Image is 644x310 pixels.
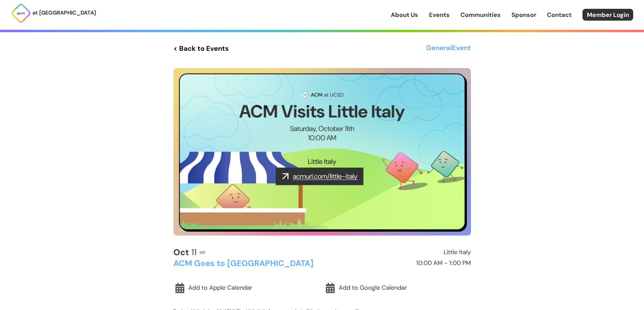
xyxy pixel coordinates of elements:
[173,68,471,236] img: Event Cover Photo
[32,8,96,17] p: at [GEOGRAPHIC_DATA]
[426,42,471,54] h3: General Event
[11,3,96,23] a: at [GEOGRAPHIC_DATA]
[511,10,536,19] a: Sponsor
[173,248,197,257] h2: 11
[199,250,206,254] h2: Sat
[11,3,31,23] img: ACM Logo
[582,9,633,21] a: Member Login
[173,42,229,54] a: < Back to Events
[325,260,471,267] h2: 10:00 AM - 1:00 PM
[325,249,471,256] h2: Little Italy
[391,10,418,19] a: About Us
[173,247,189,258] b: Oct
[547,10,572,19] a: Contact
[173,280,320,296] a: Add to Apple Calendar
[324,280,471,296] a: Add to Google Calendar
[429,10,450,19] a: Events
[173,259,319,268] h2: ACM Goes to [GEOGRAPHIC_DATA]
[460,10,501,19] a: Communities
